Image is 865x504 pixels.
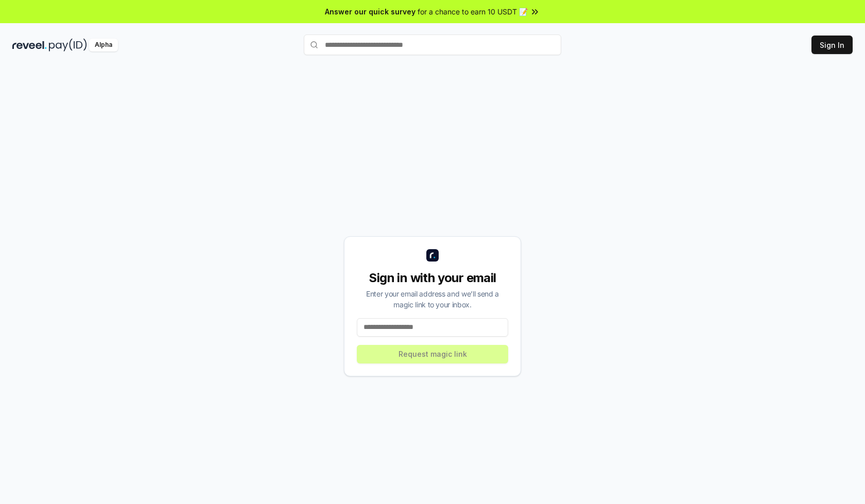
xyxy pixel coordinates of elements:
[357,270,508,286] div: Sign in with your email
[426,249,439,262] img: logo_small
[325,6,416,17] span: Answer our quick survey
[418,6,528,17] span: for a chance to earn 10 USDT 📝
[811,36,853,54] button: Sign In
[49,39,87,51] img: pay_id
[357,288,508,310] div: Enter your email address and we’ll send a magic link to your inbox.
[12,39,47,51] img: reveel_dark
[89,39,118,51] div: Alpha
